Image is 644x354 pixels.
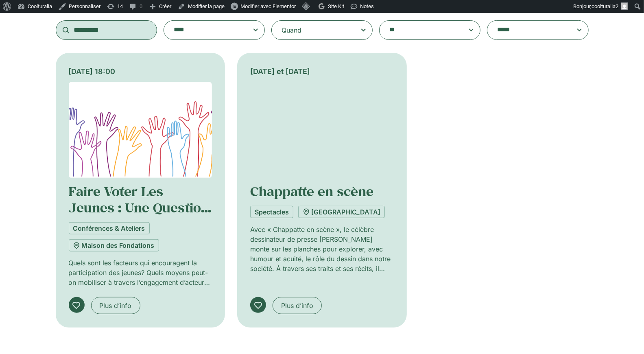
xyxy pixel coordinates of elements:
a: Conférences & Ateliers [69,222,150,234]
a: Maison des Fondations [69,239,159,251]
textarea: Search [497,24,562,36]
textarea: Search [174,24,239,36]
a: Spectacles [250,206,293,218]
a: Plus d’info [91,297,140,314]
a: [GEOGRAPHIC_DATA] [298,206,385,218]
a: Faire Voter Les Jeunes : Une Question De Moyens ? [69,183,212,233]
textarea: Search [389,24,454,36]
p: Avec « Chappatte en scène », le célèbre dessinateur de presse [PERSON_NAME] monte sur les planche... [250,225,394,273]
div: [DATE] 18:00 [69,66,212,77]
span: Site Kit [328,3,344,9]
span: Modifier avec Elementor [240,3,296,9]
span: Plus d’info [100,301,132,310]
a: Chappatte en scène [250,183,373,200]
span: coolturalia2 [592,3,618,9]
p: Quels sont les facteurs qui encouragent la participation des jeunes? Quels moyens peut-on mobilis... [69,258,212,287]
div: Quand [282,25,301,35]
div: [DATE] et [DATE] [250,66,394,77]
span: Plus d’info [281,301,313,310]
a: Plus d’info [273,297,322,314]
